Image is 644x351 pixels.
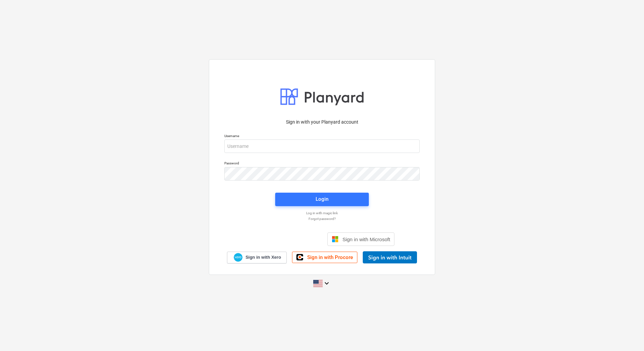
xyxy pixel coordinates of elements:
[224,119,420,126] p: Sign in with your Planyard account
[307,254,353,260] span: Sign in with Procore
[227,252,287,263] a: Sign in with Xero
[224,161,420,167] p: Password
[246,254,281,260] span: Sign in with Xero
[323,279,331,287] i: keyboard_arrow_down
[221,217,423,221] a: Forgot password?
[332,236,339,243] img: Microsoft logo
[246,232,325,247] iframe: Poga Pierakstīties ar Google kontu
[221,211,423,215] a: Log in with magic link
[224,134,420,139] p: Username
[224,139,420,153] input: Username
[610,319,644,351] iframe: Chat Widget
[316,195,328,203] div: Login
[275,193,369,206] button: Login
[234,253,243,262] img: Xero logo
[343,236,390,242] span: Sign in with Microsoft
[292,252,357,263] a: Sign in with Procore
